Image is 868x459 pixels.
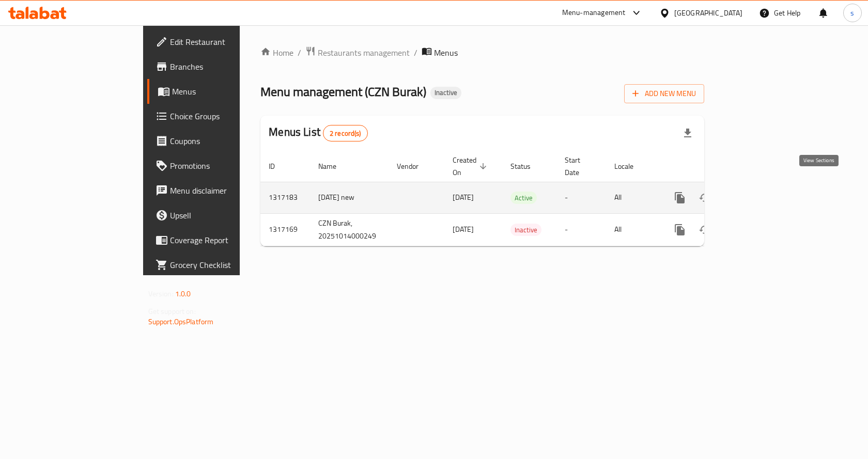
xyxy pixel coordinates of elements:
[147,29,288,54] a: Edit Restaurant
[606,213,659,246] td: All
[147,252,288,277] a: Grocery Checklist
[172,85,280,98] span: Menus
[692,217,717,242] button: Change Status
[632,87,696,100] span: Add New Menu
[510,224,541,236] div: Inactive
[170,184,280,197] span: Menu disclaimer
[147,153,288,178] a: Promotions
[147,178,288,203] a: Menu disclaimer
[170,60,280,73] span: Branches
[510,160,544,172] span: Status
[430,88,461,97] span: Inactive
[318,160,350,172] span: Name
[147,79,288,104] a: Menus
[170,259,280,271] span: Grocery Checklist
[310,182,389,213] td: [DATE] new
[147,228,288,252] a: Coverage Report
[170,160,280,172] span: Promotions
[556,213,606,246] td: -
[323,129,367,138] span: 2 record(s)
[175,287,191,300] span: 1.0.0
[148,315,214,328] a: Support.OpsPlatform
[170,209,280,221] span: Upsell
[692,185,717,210] button: Change Status
[674,7,742,19] div: [GEOGRAPHIC_DATA]
[318,46,410,59] span: Restaurants management
[170,234,280,246] span: Coverage Report
[260,46,704,59] nav: breadcrumb
[148,305,196,318] span: Get support on:
[434,46,458,59] span: Menus
[147,54,288,79] a: Branches
[510,224,541,236] span: Inactive
[659,151,775,182] th: Actions
[850,7,854,19] span: s
[624,84,704,103] button: Add New Menu
[305,46,410,59] a: Restaurants management
[668,185,692,210] button: more
[453,191,474,204] span: [DATE]
[298,46,301,59] li: /
[453,223,474,236] span: [DATE]
[510,192,537,204] span: Active
[269,160,288,172] span: ID
[453,154,490,179] span: Created On
[170,110,280,122] span: Choice Groups
[562,7,626,19] div: Menu-management
[148,287,174,300] span: Version:
[510,192,537,204] div: Active
[414,46,417,59] li: /
[147,203,288,228] a: Upsell
[397,160,432,172] span: Vendor
[556,182,606,213] td: -
[170,135,280,147] span: Coupons
[260,151,775,246] table: enhanced table
[606,182,659,213] td: All
[323,125,368,141] div: Total records count
[147,129,288,153] a: Coupons
[260,80,426,103] span: Menu management ( CZN Burak )
[170,36,280,48] span: Edit Restaurant
[668,217,692,242] button: more
[675,121,700,146] div: Export file
[565,154,594,179] span: Start Date
[147,104,288,129] a: Choice Groups
[269,124,367,141] h2: Menus List
[310,213,389,246] td: CZN Burak, 20251014000249
[430,87,461,99] div: Inactive
[614,160,647,172] span: Locale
